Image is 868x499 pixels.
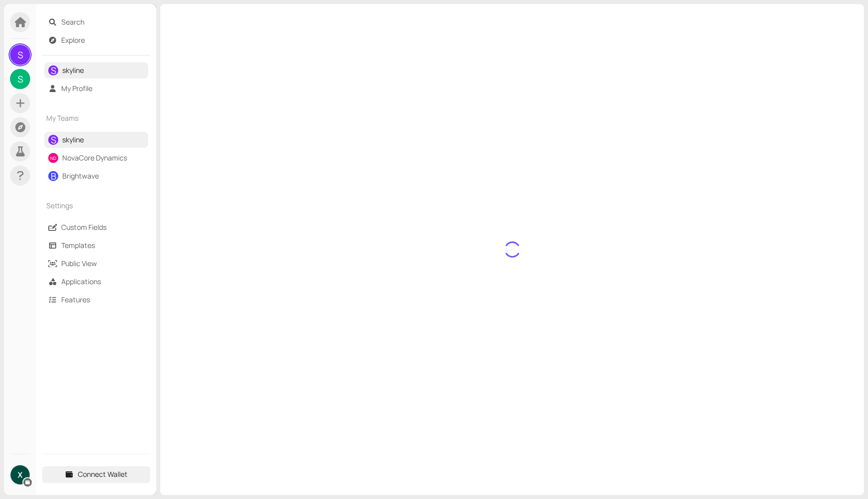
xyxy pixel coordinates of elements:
[11,465,30,484] img: ACg8ocL2PLSHMB-tEaOxArXAbWMbuPQZH6xV--tiP_qvgO-k-ozjdA=s500
[62,65,84,75] a: skyline
[61,295,90,304] a: Features
[61,35,85,45] a: Explore
[46,113,129,124] span: My Teams
[61,277,101,286] a: Applications
[18,45,23,65] span: S
[61,222,106,232] a: Custom Fields
[62,153,127,162] a: NovaCore Dynamics
[42,194,150,217] div: Settings
[61,259,97,268] a: Public View
[42,107,150,130] div: My Teams
[18,69,23,89] span: S
[78,469,128,480] span: Connect Wallet
[501,239,522,260] img: something
[61,240,95,250] a: Templates
[61,84,92,93] a: My Profile
[62,171,99,181] a: Brightwave
[61,14,145,30] span: Search
[46,200,129,211] span: Settings
[42,466,150,482] button: Connect Wallet
[62,135,84,144] a: skyline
